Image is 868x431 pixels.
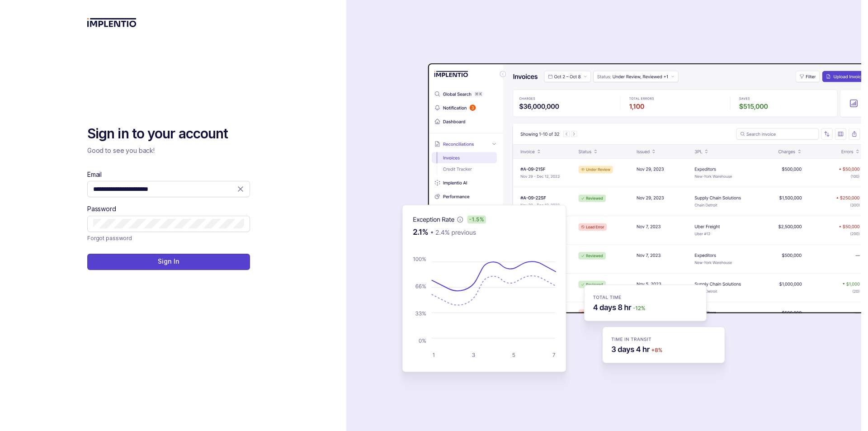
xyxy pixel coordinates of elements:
button: Sign In [87,254,250,270]
img: logo [87,18,137,27]
h2: Sign in to your account [87,125,250,143]
label: Password [87,204,116,213]
p: Forgot password [87,234,132,243]
p: Sign In [158,257,179,266]
label: Email [87,170,102,179]
p: Good to see you back! [87,146,250,155]
a: Link Forgot password [87,234,132,243]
